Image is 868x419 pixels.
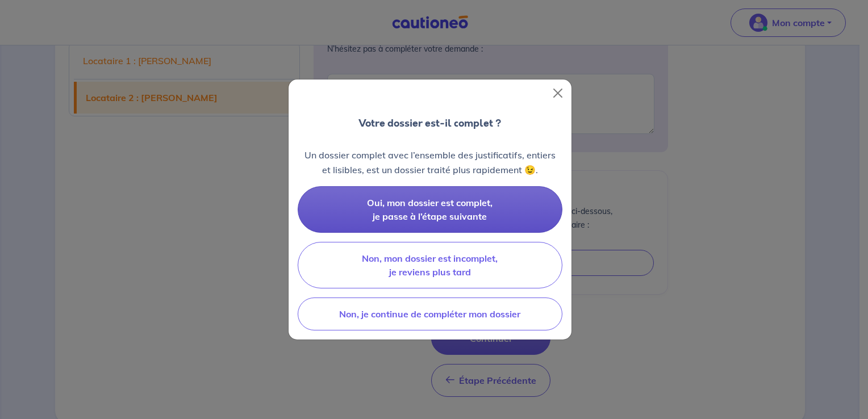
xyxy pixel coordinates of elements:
[298,242,562,288] button: Non, mon dossier est incomplet, je reviens plus tard
[339,308,520,320] span: Non, je continue de compléter mon dossier
[298,186,562,233] button: Oui, mon dossier est complet, je passe à l’étape suivante
[549,84,567,102] button: Close
[298,148,562,177] p: Un dossier complet avec l’ensemble des justificatifs, entiers et lisibles, est un dossier traité ...
[298,298,562,330] button: Non, je continue de compléter mon dossier
[367,197,493,222] span: Oui, mon dossier est complet, je passe à l’étape suivante
[362,253,498,278] span: Non, mon dossier est incomplet, je reviens plus tard
[358,116,501,131] p: Votre dossier est-il complet ?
